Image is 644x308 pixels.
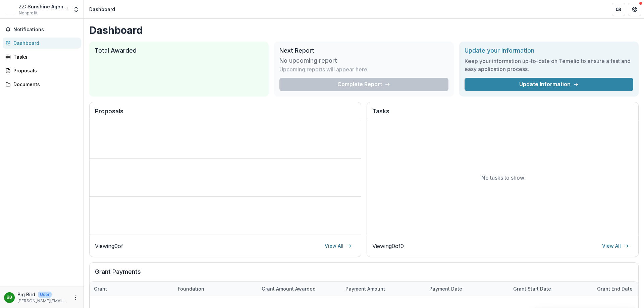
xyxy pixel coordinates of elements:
button: Notifications [3,24,81,35]
p: [PERSON_NAME][EMAIL_ADDRESS][PERSON_NAME][DOMAIN_NAME] [17,298,69,304]
h3: No upcoming report [279,57,337,64]
a: View All [598,241,633,251]
a: Documents [3,79,81,90]
span: Nonprofit [19,10,38,16]
h2: Proposals [95,108,356,120]
div: Big Bird [7,295,12,300]
button: Open entity switcher [71,3,81,16]
p: Big Bird [17,291,35,298]
span: Notifications [13,27,78,33]
div: Dashboard [89,6,115,13]
p: Upcoming reports will appear here. [279,65,369,73]
p: User [38,292,52,298]
div: Tasks [13,53,75,60]
button: Get Help [628,3,641,16]
p: No tasks to show [481,174,524,182]
h2: Grant Payments [95,268,633,281]
h2: Next Report [279,47,448,54]
a: Dashboard [3,38,81,49]
a: View All [321,241,356,251]
div: Documents [13,81,75,88]
h2: Tasks [372,108,633,120]
a: Update Information [465,78,633,91]
h2: Total Awarded [95,47,263,54]
button: Partners [612,3,625,16]
p: Viewing 0 of 0 [372,242,404,250]
a: Proposals [3,65,81,76]
a: Tasks [3,51,81,62]
button: More [71,294,79,302]
p: Viewing 0 of [95,242,123,250]
h3: Keep your information up-to-date on Temelio to ensure a fast and easy application process. [465,57,633,73]
div: Proposals [13,67,75,74]
div: ZZ: Sunshine Agency of Southeastern [US_STATE] [19,3,69,10]
h2: Update your information [465,47,633,54]
div: Dashboard [13,40,75,47]
nav: breadcrumb [87,4,118,14]
h1: Dashboard [89,24,639,36]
